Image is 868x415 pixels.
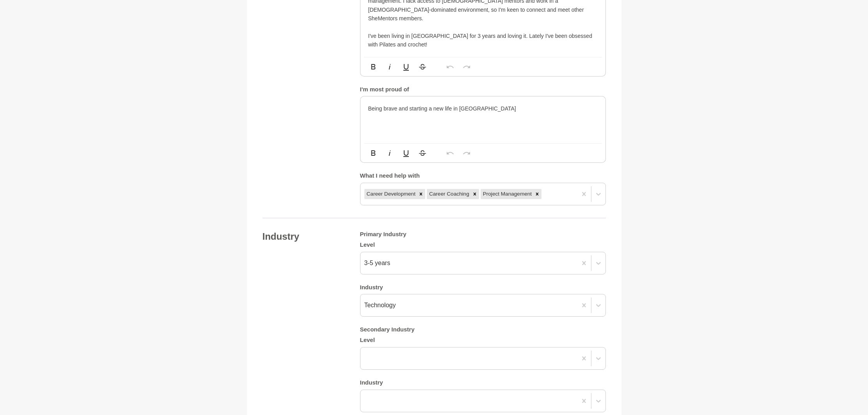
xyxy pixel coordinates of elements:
button: Italic (⌘I) [382,59,397,75]
button: Strikethrough (⌘S) [415,59,430,75]
h5: Level [360,241,606,249]
h5: Industry [360,379,606,387]
button: Undo (⌘Z) [443,59,458,75]
button: Undo (⌘Z) [443,145,458,161]
h5: Secondary Industry [360,326,606,333]
div: Project Management [481,189,533,199]
button: Bold (⌘B) [366,59,381,75]
button: Redo (⌘⇧Z) [459,59,474,75]
h5: I'm most proud of [360,86,606,93]
div: Career Development [364,189,417,199]
div: Technology [364,301,396,310]
p: Being brave and starting a new life in [GEOGRAPHIC_DATA] [368,104,598,113]
h4: Industry [263,231,344,242]
h5: Primary Industry [360,231,606,238]
button: Redo (⌘⇧Z) [459,145,474,161]
button: Underline (⌘U) [399,145,414,161]
h5: Level [360,337,606,344]
p: I've been living in [GEOGRAPHIC_DATA] for 3 years and loving it. Lately I've been obsessed with P... [368,32,598,49]
button: Underline (⌘U) [399,59,414,75]
div: 3-5 years [364,258,391,268]
button: Strikethrough (⌘S) [415,145,430,161]
h5: What I need help with [360,172,606,180]
button: Italic (⌘I) [382,145,397,161]
h5: Industry [360,284,606,291]
button: Bold (⌘B) [366,145,381,161]
div: Career Coaching [427,189,470,199]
